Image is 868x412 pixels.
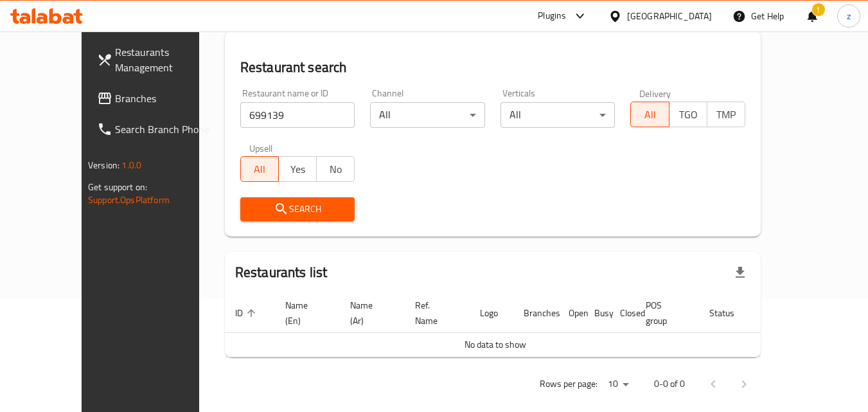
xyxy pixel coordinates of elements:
[249,143,273,152] label: Upsell
[87,114,227,145] a: Search Branch Phone
[630,102,669,127] button: All
[713,105,740,124] span: TMP
[513,294,558,333] th: Branches
[240,58,745,77] h2: Restaurant search
[709,305,751,321] span: Status
[88,157,120,174] span: Version:
[639,89,671,98] label: Delivery
[538,8,566,24] div: Plugins
[540,376,598,392] p: Rows per page:
[370,102,485,128] div: All
[240,102,355,128] input: Search for restaurant name or ID..
[847,9,851,23] span: z
[415,298,454,328] span: Ref. Name
[240,156,279,182] button: All
[603,375,633,394] div: Rows per page:
[627,9,712,23] div: [GEOGRAPHIC_DATA]
[115,91,217,106] span: Branches
[88,192,170,208] a: Support.OpsPlatform
[322,160,350,179] span: No
[115,121,217,137] span: Search Branch Phone
[87,37,227,83] a: Restaurants Management
[284,160,312,179] span: Yes
[285,298,324,328] span: Name (En)
[470,294,513,333] th: Logo
[725,257,756,288] div: Export file
[235,263,327,282] h2: Restaurants list
[235,305,260,321] span: ID
[669,102,707,127] button: TGO
[87,83,227,114] a: Branches
[500,102,616,128] div: All
[278,156,317,182] button: Yes
[610,294,635,333] th: Closed
[558,294,584,333] th: Open
[121,157,141,174] span: 1.0.0
[707,102,745,127] button: TMP
[675,105,702,124] span: TGO
[225,294,811,357] table: enhanced table
[350,298,389,328] span: Name (Ar)
[115,44,217,75] span: Restaurants Management
[88,179,147,195] span: Get support on:
[316,156,355,182] button: No
[646,298,684,328] span: POS group
[465,336,526,353] span: No data to show
[251,201,345,217] span: Search
[636,105,664,124] span: All
[240,197,355,221] button: Search
[246,160,274,179] span: All
[654,376,685,392] p: 0-0 of 0
[584,294,610,333] th: Busy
